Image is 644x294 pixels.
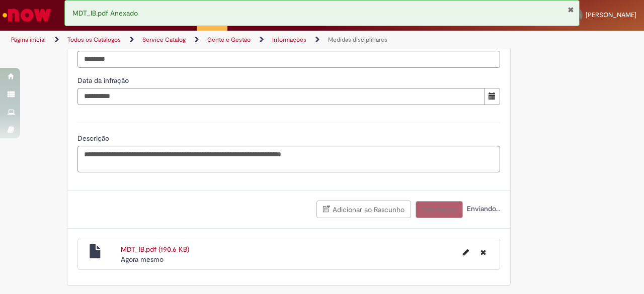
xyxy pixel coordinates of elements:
button: Excluir MDT_IB.pdf [474,244,492,260]
a: Informações [272,36,306,44]
span: Descrição [77,134,111,143]
a: Todos os Catálogos [67,36,121,44]
span: MDT_IB.pdf Anexado [72,9,138,18]
ul: Trilhas de página [8,31,422,49]
span: Enviando... [465,204,500,213]
a: Service Catalog [142,36,186,44]
button: Fechar Notificação [568,6,574,14]
span: [PERSON_NAME] [586,11,636,19]
span: Agora mesmo [121,255,164,264]
span: Data da infração [77,76,131,85]
input: Data da infração 29 September 2025 Monday [77,88,485,105]
time: 29/09/2025 09:23:39 [121,255,164,264]
input: ID do funcionário (que cometeu o ato) [77,51,500,68]
a: Página inicial [11,36,46,44]
textarea: Descrição [77,146,500,172]
a: MDT_IB.pdf (190.6 KB) [121,245,189,254]
a: Gente e Gestão [207,36,251,44]
a: Medidas disciplinares [328,36,387,44]
button: Editar nome de arquivo MDT_IB.pdf [457,244,475,260]
button: Mostrar calendário para Data da infração [485,88,500,105]
img: ServiceNow [1,5,53,25]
